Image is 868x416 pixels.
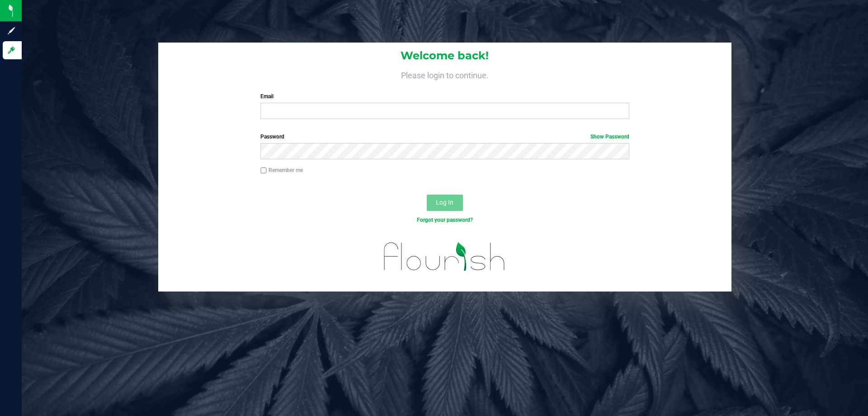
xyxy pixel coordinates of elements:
[436,199,453,206] span: Log In
[158,69,731,80] h4: Please login to continue.
[590,134,629,140] a: Show Password
[260,92,629,100] label: Email
[260,167,267,174] input: Remember me
[427,195,463,211] button: Log In
[260,134,284,140] span: Password
[158,50,731,62] h1: Welcome back!
[7,26,16,35] inline-svg: Sign up
[7,46,16,55] inline-svg: Log in
[260,166,303,174] label: Remember me
[417,217,473,223] a: Forgot your password?
[373,234,516,280] img: flourish_logo.svg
